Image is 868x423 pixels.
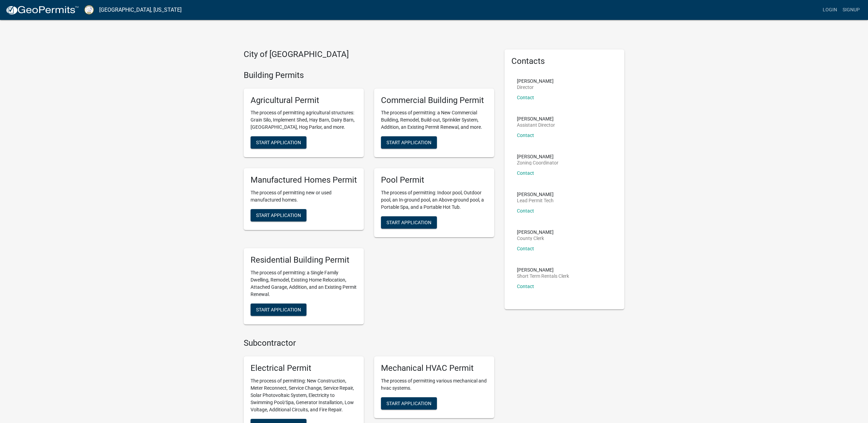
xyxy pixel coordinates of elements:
a: Contact [517,246,534,251]
span: Start Application [256,307,301,312]
a: Signup [840,3,863,16]
p: Lead Permit Tech [517,198,554,203]
h5: Manufactured Homes Permit [251,175,357,185]
p: Zoning Coordinator [517,160,558,165]
p: The process of permitting: Indoor pool, Outdoor pool, an In-ground pool, an Above-ground pool, a ... [381,189,487,211]
p: [PERSON_NAME] [517,79,554,83]
p: [PERSON_NAME] [517,116,555,121]
h4: Building Permits [244,70,494,80]
p: Director [517,85,554,90]
button: Start Application [381,216,437,229]
p: The process of permitting new or used manufactured homes. [251,189,357,204]
button: Start Application [381,397,437,410]
p: Assistant Director [517,123,555,127]
p: [PERSON_NAME] [517,192,554,197]
span: Start Application [386,140,431,145]
p: The process of permitting: New Construction, Meter Reconnect, Service Change, Service Repair, Sol... [251,377,357,413]
h5: Mechanical HVAC Permit [381,363,487,373]
img: Putnam County, Georgia [84,5,94,14]
span: Start Application [256,140,301,145]
p: County Clerk [517,236,554,241]
h4: City of [GEOGRAPHIC_DATA] [244,49,494,59]
button: Start Application [251,136,306,149]
h5: Agricultural Permit [251,95,357,105]
p: [PERSON_NAME] [517,154,558,159]
h5: Contacts [511,56,618,66]
h4: Subcontractor [244,338,494,348]
p: Short Term Rentals Clerk [517,274,569,278]
a: Login [820,3,840,16]
h5: Electrical Permit [251,363,357,373]
span: Start Application [386,220,431,225]
button: Start Application [251,304,306,316]
h5: Pool Permit [381,175,487,185]
button: Start Application [251,209,306,221]
a: Contact [517,133,534,138]
p: The process of permitting: a Single Family Dwelling, Remodel, Existing Home Relocation, Attached ... [251,269,357,298]
a: Contact [517,95,534,100]
a: Contact [517,208,534,214]
h5: Residential Building Permit [251,255,357,265]
p: The process of permitting agricultural structures: Grain Silo, Implement Shed, Hay Barn, Dairy Ba... [251,109,357,131]
span: Start Application [386,400,431,406]
p: The process of permitting various mechanical and hvac systems. [381,377,487,392]
button: Start Application [381,136,437,149]
span: Start Application [256,213,301,218]
a: Contact [517,284,534,289]
p: [PERSON_NAME] [517,267,569,272]
p: [PERSON_NAME] [517,230,554,235]
p: The process of permitting: a New Commercial Building, Remodel, Build-out, Sprinkler System, Addit... [381,109,487,131]
a: [GEOGRAPHIC_DATA], [US_STATE] [99,4,182,16]
a: Contact [517,170,534,176]
h5: Commercial Building Permit [381,95,487,105]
